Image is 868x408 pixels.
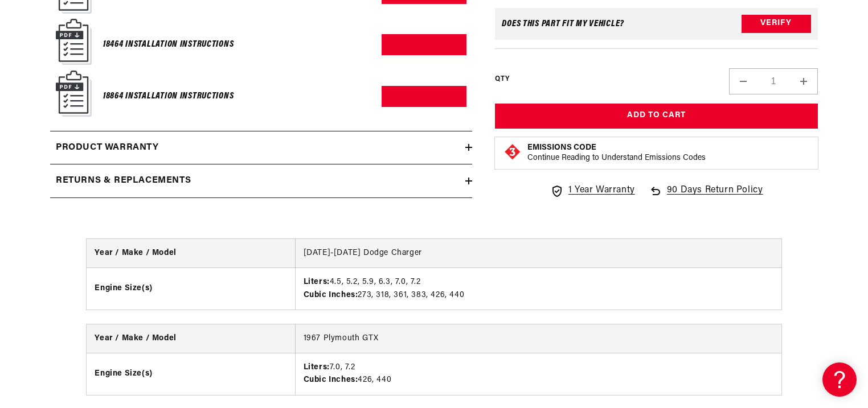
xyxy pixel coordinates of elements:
button: Emissions CodeContinue Reading to Understand Emissions Codes [527,143,706,163]
div: Does This part fit My vehicle? [502,19,624,28]
strong: Liters: [304,363,330,372]
th: Engine Size(s) [87,353,295,394]
td: [DATE]-[DATE] Dodge Charger [295,239,781,268]
a: Download PDF [382,34,466,55]
button: Add to Cart [495,104,818,129]
h2: Product warranty [56,141,159,155]
img: Emissions code [503,143,522,161]
strong: Emissions Code [527,143,596,152]
span: 1 Year Warranty [568,183,635,198]
a: 90 Days Return Policy [649,183,763,209]
p: Continue Reading to Understand Emissions Codes [527,153,706,163]
strong: Cubic Inches: [304,291,358,299]
img: Instruction Manual [56,19,92,65]
h2: Returns & replacements [56,174,191,188]
h6: 18464 Installation Instructions [103,37,234,52]
summary: Product warranty [50,131,472,164]
span: 90 Days Return Policy [667,183,763,209]
summary: Returns & replacements [50,164,472,197]
td: 1967 Plymouth GTX [295,324,781,353]
td: 4.5, 5.2, 5.9, 6.3, 7.0, 7.2 273, 318, 361, 383, 426, 440 [295,268,781,310]
button: Verify [742,15,811,33]
h6: 18864 Installation Instructions [103,89,234,104]
td: 7.0, 7.2 426, 440 [295,353,781,394]
th: Year / Make / Model [87,239,295,268]
a: Download PDF [382,86,466,107]
strong: Cubic Inches: [304,376,358,384]
th: Engine Size(s) [87,268,295,310]
a: 1 Year Warranty [550,183,635,198]
strong: Liters: [304,278,330,286]
img: Instruction Manual [56,71,92,117]
label: QTY [495,75,509,84]
th: Year / Make / Model [87,324,295,353]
